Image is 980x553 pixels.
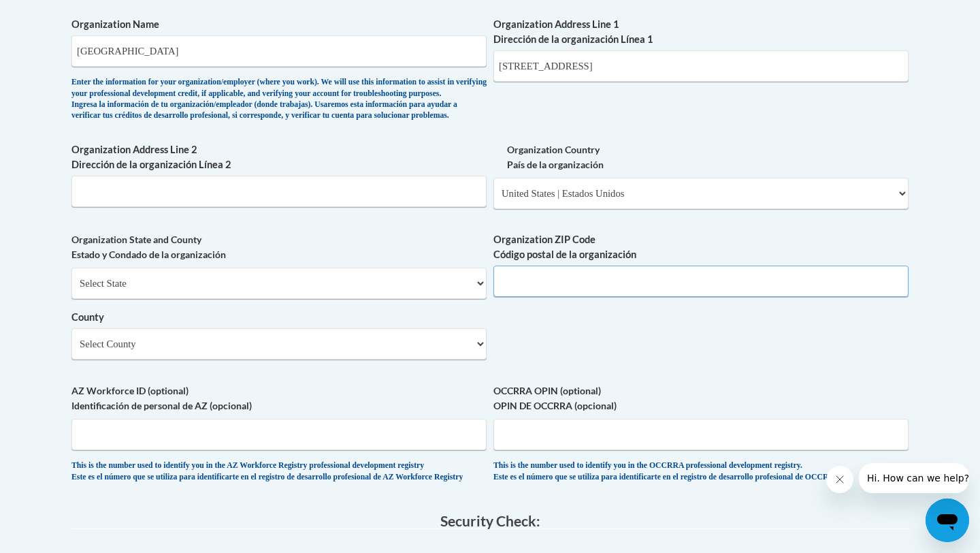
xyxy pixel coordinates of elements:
[926,499,969,542] iframe: Button to launch messaging window
[826,466,853,493] iframe: Close message
[71,310,487,325] label: County
[71,17,487,32] label: Organization Name
[493,383,909,413] label: OCCRRA OPIN (optional) OPIN DE OCCRRA (opcional)
[71,460,487,483] div: This is the number used to identify you in the AZ Workforce Registry professional development reg...
[71,176,487,207] input: Metadata input
[71,35,487,67] input: Metadata input
[493,232,909,262] label: Organization ZIP Code Código postal de la organización
[493,17,909,47] label: Organization Address Line 1 Dirección de la organización Línea 1
[71,232,487,262] label: Organization State and County Estado y Condado de la organización
[493,142,909,172] label: Organization Country País de la organización
[71,77,487,122] div: Enter the information for your organization/employer (where you work). We will use this informati...
[859,463,969,493] iframe: Message from company
[493,460,909,483] div: This is the number used to identify you in the OCCRRA professional development registry. Este es ...
[493,266,909,297] input: Metadata input
[440,512,540,529] span: Security Check:
[71,383,487,413] label: AZ Workforce ID (optional) Identificación de personal de AZ (opcional)
[493,50,909,82] input: Metadata input
[71,142,487,172] label: Organization Address Line 2 Dirección de la organización Línea 2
